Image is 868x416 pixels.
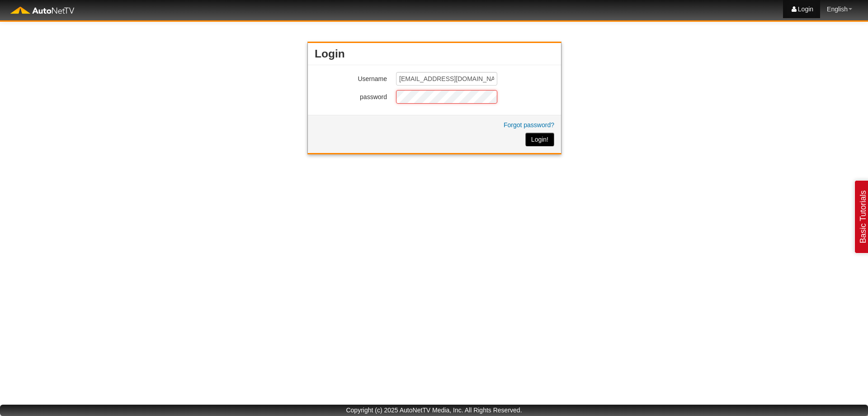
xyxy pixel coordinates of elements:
[525,133,554,146] button: Login!
[504,121,554,129] a: Forgot password?
[9,5,75,16] img: Autonet TV
[396,72,497,86] input: joe@black.com
[315,90,387,101] label: password
[315,47,554,61] h3: Login
[315,72,387,83] label: Username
